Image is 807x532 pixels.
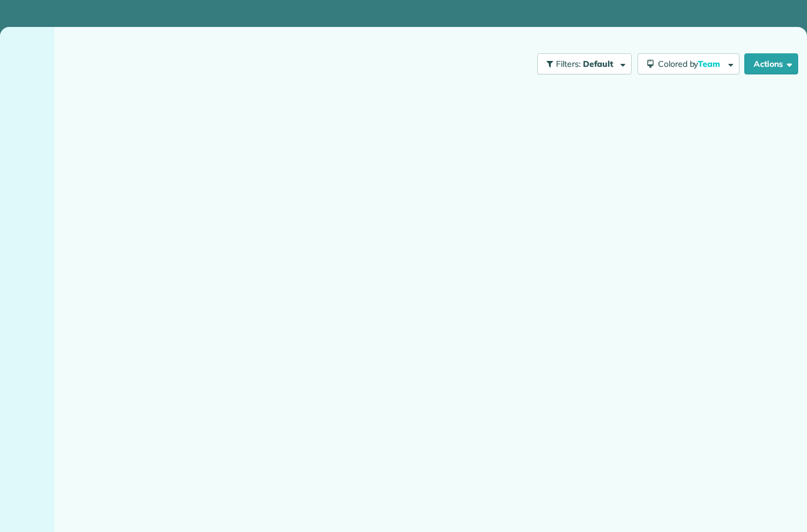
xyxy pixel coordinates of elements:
span: Team [698,59,722,69]
span: Colored by [658,59,724,69]
button: Colored byTeam [638,53,740,74]
a: Filters: Default [531,53,632,74]
span: Default [583,59,614,69]
span: Filters: [556,59,581,69]
button: Actions [744,53,798,74]
button: Filters: Default [537,53,632,74]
